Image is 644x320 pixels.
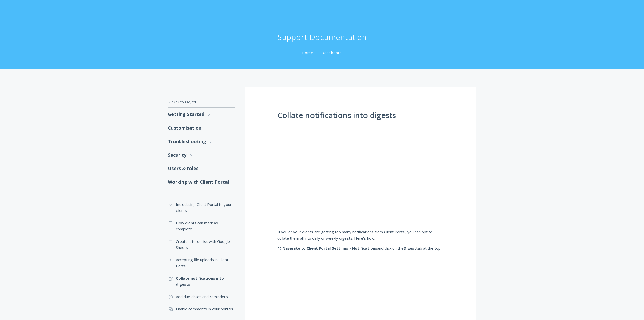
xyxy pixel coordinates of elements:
[168,254,235,272] a: Accepting file uploads in Client Portal
[168,135,235,148] a: Troubleshooting
[168,272,235,291] a: Collate notifications into digests
[168,148,235,162] a: Security
[168,108,235,121] a: Getting Started
[277,229,444,241] p: If you or your clients are getting too many notifications from Client Portal, you can opt to coll...
[277,245,444,251] p: and click on the tab at the top.
[168,97,235,108] a: Back to Project
[168,162,235,175] a: Users & roles
[168,291,235,303] a: Add due dates and reminders
[277,32,367,42] h1: Support Documentation
[168,235,235,254] a: Create a to-do list with Google Sheets
[168,217,235,235] a: How clients can mark as complete
[168,175,235,196] a: Working with Client Portal
[301,50,314,55] a: Home
[168,121,235,135] a: Customisation
[320,50,343,55] a: Dashboard
[277,246,377,251] strong: 1) Navigate to Client Portal Settings - Notifications
[168,303,235,315] a: Enable comments in your portals
[404,246,416,251] strong: Digest
[277,111,444,120] h1: Collate notifications into digests
[168,198,235,217] a: Introducing Client Portal to your clients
